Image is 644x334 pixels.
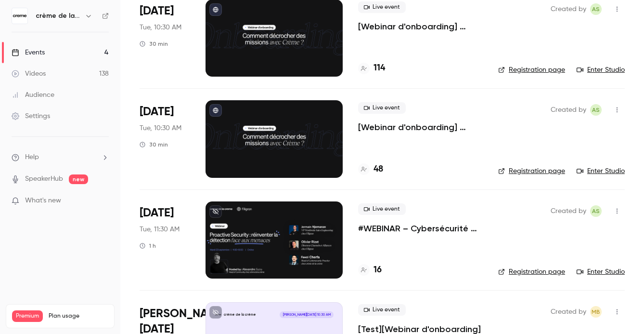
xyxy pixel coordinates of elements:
[592,205,600,217] span: AS
[12,111,50,121] div: Settings
[577,65,625,75] a: Enter Studio
[592,306,600,318] span: mb
[374,264,382,277] h4: 16
[140,242,156,250] div: 1 h
[25,152,39,162] span: Help
[224,312,256,317] p: crème de la crème
[358,163,383,176] a: 48
[69,174,88,184] span: new
[12,8,27,24] img: crème de la crème
[590,205,602,217] span: Alexandre Sutra
[12,90,54,100] div: Audience
[374,163,383,176] h4: 48
[358,264,382,277] a: 16
[140,123,181,133] span: Tue, 10:30 AM
[358,102,406,114] span: Live event
[498,166,565,176] a: Registration page
[140,23,181,32] span: Tue, 10:30 AM
[577,267,625,277] a: Enter Studio
[577,166,625,176] a: Enter Studio
[25,174,63,184] a: SpeakerHub
[358,1,406,13] span: Live event
[358,62,385,75] a: 114
[12,310,43,322] span: Premium
[358,21,483,32] a: [Webinar d'onboarding] Crème de la Crème : [PERSON_NAME] & Q&A par [PERSON_NAME]
[280,311,333,318] span: [PERSON_NAME][DATE] 10:30 AM
[590,306,602,318] span: melanie b
[140,225,180,234] span: Tue, 11:30 AM
[498,65,565,75] a: Registration page
[358,203,406,215] span: Live event
[140,100,190,177] div: Sep 23 Tue, 10:30 AM (Europe/Madrid)
[140,3,174,19] span: [DATE]
[498,267,565,277] a: Registration page
[551,205,586,217] span: Created by
[97,197,109,205] iframe: Noticeable Trigger
[140,104,174,120] span: [DATE]
[590,3,602,15] span: Alexandre Sutra
[592,104,600,116] span: AS
[374,62,385,75] h4: 114
[25,196,61,206] span: What's new
[36,11,81,21] h6: crème de la crème
[140,201,190,279] div: Sep 23 Tue, 11:30 AM (Europe/Paris)
[12,69,46,79] div: Videos
[140,40,168,48] div: 30 min
[358,121,483,133] a: [Webinar d'onboarding] Crème de la Crème : [PERSON_NAME] & Q&A par [PERSON_NAME]
[358,223,483,234] a: #WEBINAR – Cybersécurité proactive : une nouvelle ère pour la détection des menaces avec [PERSON_...
[551,306,586,318] span: Created by
[140,205,174,221] span: [DATE]
[358,304,406,316] span: Live event
[590,104,602,116] span: Alexandre Sutra
[551,3,586,15] span: Created by
[140,141,168,148] div: 30 min
[49,312,108,320] span: Plan usage
[12,48,45,57] div: Events
[12,152,109,162] li: help-dropdown-opener
[592,3,600,15] span: AS
[551,104,586,116] span: Created by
